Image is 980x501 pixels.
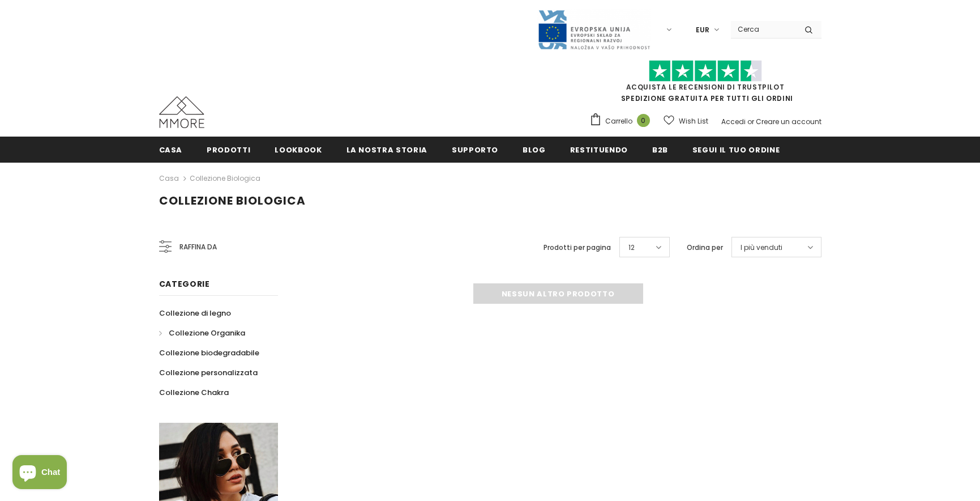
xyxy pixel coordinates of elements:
span: Blog [523,145,546,155]
a: Collezione Organika [159,323,245,343]
span: Collezione biodegradabile [159,347,259,358]
a: Segui il tuo ordine [692,137,780,162]
span: Collezione personalizzata [159,367,258,378]
span: Collezione Chakra [159,387,229,398]
inbox-online-store-chat: Shopify online store chat [9,455,70,492]
a: supporto [452,137,498,162]
span: Prodotti [207,145,250,155]
span: La nostra storia [346,145,427,155]
a: Casa [159,137,183,162]
a: Collezione biodegradabile [159,343,259,363]
a: Javni Razpis [537,24,651,34]
label: Ordina per [687,242,723,253]
a: Blog [523,137,546,162]
span: Collezione biologica [159,193,306,209]
a: Lookbook [275,137,322,162]
img: Casi MMORE [159,96,204,128]
a: Casa [159,172,179,185]
a: La nostra storia [346,137,427,162]
span: 12 [628,242,635,253]
a: Restituendo [570,137,628,162]
span: or [747,117,754,126]
span: 0 [637,114,650,127]
a: Acquista le recensioni di TrustPilot [626,82,785,92]
span: B2B [652,145,668,155]
img: Fidati di Pilot Stars [649,60,762,82]
img: Javni Razpis [537,9,651,50]
label: Prodotti per pagina [544,242,611,253]
a: Prodotti [207,137,250,162]
span: Segui il tuo ordine [692,145,780,155]
span: I più venduti [741,242,782,253]
a: Accedi [721,117,746,126]
span: Raffina da [179,241,217,253]
a: Collezione biologica [190,173,260,183]
a: B2B [652,137,668,162]
a: Wish List [664,111,708,131]
a: Collezione personalizzata [159,363,258,383]
span: SPEDIZIONE GRATUITA PER TUTTI GLI ORDINI [589,65,821,103]
span: EUR [696,24,709,36]
input: Search Site [731,21,796,37]
span: Restituendo [570,145,628,155]
span: Carrello [605,116,632,127]
a: Collezione Chakra [159,383,229,402]
a: Carrello 0 [589,113,656,130]
a: Creare un account [756,117,821,126]
span: supporto [452,145,498,155]
span: Casa [159,145,183,155]
span: Lookbook [275,145,322,155]
span: Collezione di legno [159,308,231,319]
span: Categorie [159,278,210,290]
a: Collezione di legno [159,303,231,323]
span: Collezione Organika [169,328,245,338]
span: Wish List [679,116,708,127]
